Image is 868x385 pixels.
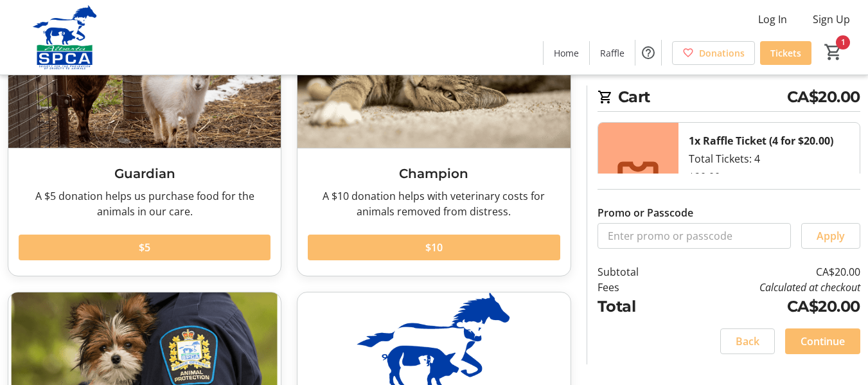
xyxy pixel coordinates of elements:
span: $10 [425,240,443,255]
span: Continue [801,334,845,349]
label: Promo or Passcode [598,205,693,220]
button: $10 [308,235,560,260]
div: 1x Raffle Ticket (4 for $20.00) [689,133,833,148]
div: A $10 donation helps with veterinary costs for animals removed from distress. [308,188,560,219]
span: $5 [139,240,150,255]
span: CA$20.00 [787,85,860,109]
button: Back [720,328,775,354]
button: Help [635,40,661,66]
button: Cart [822,40,845,64]
span: Donations [699,46,745,60]
div: $20.00 [689,169,720,184]
button: Continue [785,328,860,354]
td: Fees [598,280,674,295]
h3: Champion [308,164,560,183]
div: A $5 donation helps us purchase food for the animals in our care. [19,188,270,219]
h3: Guardian [19,164,270,183]
div: Total Tickets: 4 [678,123,860,251]
button: Sign Up [802,9,860,30]
button: $5 [19,235,270,260]
span: Log In [758,12,787,27]
td: Calculated at checkout [673,280,860,295]
button: Apply [801,223,860,249]
td: Total [598,295,674,318]
td: CA$20.00 [673,295,860,318]
td: CA$20.00 [673,264,860,280]
span: Back [736,334,759,349]
h2: Cart [598,85,860,112]
input: Enter promo or passcode [598,223,791,249]
img: Alberta SPCA's Logo [8,5,122,69]
span: Home [554,46,579,60]
td: Subtotal [598,264,674,280]
a: Home [544,41,589,65]
span: Sign Up [813,12,850,27]
span: Raffle [600,46,624,60]
a: Donations [672,41,755,65]
a: Tickets [760,41,811,65]
span: Apply [817,228,845,244]
a: Raffle [590,41,635,65]
span: Tickets [770,46,801,60]
button: Log In [748,9,797,30]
